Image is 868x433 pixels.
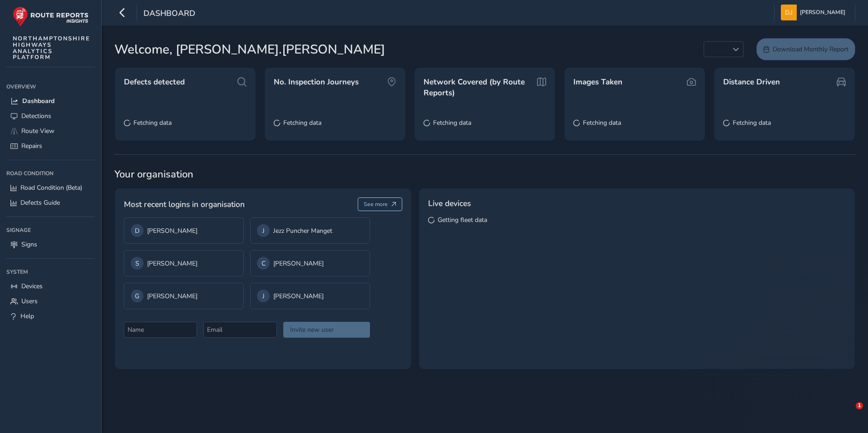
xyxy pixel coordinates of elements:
[274,77,359,88] span: No. Inspection Journeys
[433,118,471,127] span: Fetching data
[856,402,863,409] span: 1
[20,198,60,207] span: Defects Guide
[438,216,487,224] span: Getting fleet data
[257,290,363,302] div: [PERSON_NAME]
[262,292,265,300] span: J
[124,322,197,338] input: Name
[6,80,95,93] div: Overview
[364,201,388,208] span: See more
[114,40,385,59] span: Welcome, [PERSON_NAME].[PERSON_NAME]
[13,35,90,60] span: NORTHAMPTONSHIRE HIGHWAYS ANALYTICS PLATFORM
[21,142,42,150] span: Repairs
[114,167,855,181] span: Your organisation
[135,259,139,268] span: S
[583,118,621,127] span: Fetching data
[131,290,237,302] div: [PERSON_NAME]
[203,322,276,338] input: Email
[6,123,95,138] a: Route View
[6,294,95,309] a: Users
[837,402,859,424] iframe: Intercom live chat
[131,224,237,237] div: [PERSON_NAME]
[6,223,95,237] div: Signage
[13,6,89,27] img: rr logo
[135,292,139,300] span: G
[124,77,185,88] span: Defects detected
[781,5,797,20] img: diamond-layout
[723,77,780,88] span: Distance Driven
[143,8,195,20] span: Dashboard
[573,77,622,88] span: Images Taken
[424,77,534,98] span: Network Covered (by Route Reports)
[283,118,321,127] span: Fetching data
[6,279,95,294] a: Devices
[6,167,95,180] div: Road Condition
[733,118,771,127] span: Fetching data
[261,259,266,268] span: C
[131,257,237,270] div: [PERSON_NAME]
[6,138,95,153] a: Repairs
[262,226,265,235] span: J
[257,224,363,237] div: Jezz Puncher Manget
[21,112,51,120] span: Detections
[6,180,95,195] a: Road Condition (Beta)
[20,183,82,192] span: Road Condition (Beta)
[21,240,37,249] span: Signs
[428,197,471,209] span: Live devices
[6,265,95,279] div: System
[358,197,403,211] button: See more
[6,309,95,324] a: Help
[133,118,172,127] span: Fetching data
[21,282,43,290] span: Devices
[20,312,34,320] span: Help
[6,93,95,108] a: Dashboard
[135,226,139,235] span: D
[22,97,54,105] span: Dashboard
[6,108,95,123] a: Detections
[21,297,38,305] span: Users
[124,198,245,210] span: Most recent logins in organisation
[257,257,363,270] div: [PERSON_NAME]
[800,5,845,20] span: [PERSON_NAME]
[781,5,848,20] button: [PERSON_NAME]
[6,237,95,252] a: Signs
[21,127,54,135] span: Route View
[6,195,95,210] a: Defects Guide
